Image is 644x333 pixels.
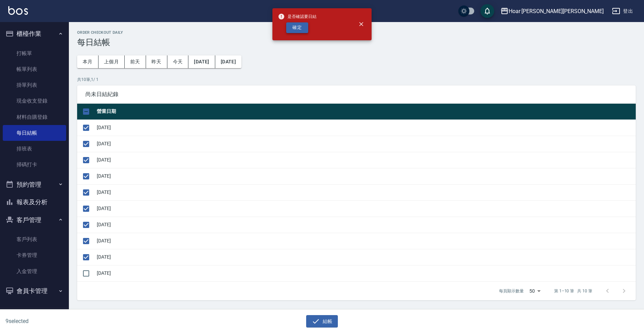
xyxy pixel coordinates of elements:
[95,184,636,200] td: [DATE]
[77,309,636,315] p: 共 23 筆, 1 / 1
[3,193,66,211] button: 報表及分析
[95,168,636,184] td: [DATE]
[8,6,28,15] img: Logo
[95,217,636,233] td: [DATE]
[77,38,636,47] h3: 每日結帳
[306,315,338,328] button: 結帳
[499,288,524,294] p: 每頁顯示數量
[6,317,160,325] h6: 9 selected
[95,200,636,217] td: [DATE]
[85,91,627,98] span: 尚未日結紀錄
[554,288,592,294] p: 第 1–10 筆 共 10 筆
[3,176,66,194] button: 預約管理
[167,55,189,68] button: 今天
[3,141,66,157] a: 排班表
[95,119,636,136] td: [DATE]
[286,22,308,33] button: 確定
[146,55,167,68] button: 昨天
[95,152,636,168] td: [DATE]
[215,55,241,68] button: [DATE]
[609,5,636,18] button: 登出
[3,211,66,229] button: 客戶管理
[3,45,66,61] a: 打帳單
[3,247,66,263] a: 卡券管理
[125,55,146,68] button: 前天
[354,17,369,32] button: close
[3,93,66,109] a: 現金收支登錄
[95,249,636,265] td: [DATE]
[3,109,66,125] a: 材料自購登錄
[95,233,636,249] td: [DATE]
[527,282,543,300] div: 50
[77,55,98,68] button: 本月
[3,61,66,77] a: 帳單列表
[3,25,66,43] button: 櫃檯作業
[278,13,316,20] span: 是否確認要日結
[3,263,66,279] a: 入金管理
[98,55,125,68] button: 上個月
[77,76,636,83] p: 共 10 筆, 1 / 1
[480,4,494,18] button: save
[3,77,66,93] a: 掛單列表
[95,265,636,281] td: [DATE]
[188,55,215,68] button: [DATE]
[498,4,606,18] button: Hoar [PERSON_NAME][PERSON_NAME]
[3,231,66,247] a: 客戶列表
[3,157,66,173] a: 掃碼打卡
[95,136,636,152] td: [DATE]
[509,7,604,15] div: Hoar [PERSON_NAME][PERSON_NAME]
[3,125,66,141] a: 每日結帳
[77,30,636,35] h2: Order checkout daily
[95,104,636,120] th: 營業日期
[3,282,66,300] button: 會員卡管理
